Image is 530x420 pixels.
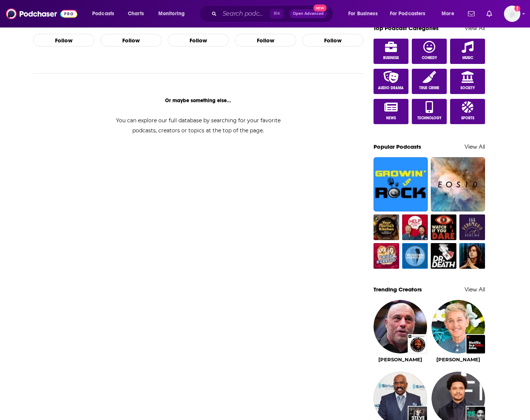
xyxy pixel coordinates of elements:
[374,286,422,293] a: Trending Creators
[504,6,520,22] img: User Profile
[153,8,194,20] button: open menu
[436,8,463,20] button: open menu
[33,97,363,104] div: Or maybe something else...
[431,243,456,269] img: Dr. Death
[158,9,185,19] span: Monitoring
[390,9,426,19] span: For Podcasters
[123,8,148,20] a: Charts
[450,99,485,124] a: Sports
[465,286,485,293] a: View All
[402,214,428,240] img: Help I Sexted My Boss
[459,214,485,240] img: The Penumbra Podcast
[374,69,408,94] a: Audio Drama
[293,12,324,16] span: Open Advanced
[206,5,340,22] div: Search podcasts, credits, & more...
[484,7,495,20] a: Show notifications dropdown
[374,99,408,124] a: News
[374,143,421,150] a: Popular Podcasts
[431,157,485,211] img: EOS 10
[348,9,378,19] span: For Business
[374,243,399,269] img: Grief Burrito Gaming Podcast
[385,8,436,20] button: open menu
[461,116,474,120] span: Sports
[313,4,327,12] span: New
[459,243,485,269] img: Cryptocurrency for Beginners: with Crypto Casey
[450,69,485,94] a: Society
[374,300,427,353] img: Joe Rogan
[412,69,447,94] a: True Crime
[465,143,485,150] a: View All
[92,9,114,19] span: Podcasts
[378,86,404,90] span: Audio Drama
[462,56,473,60] span: Music
[128,9,144,19] span: Charts
[402,243,428,269] img: Wooden Overcoats
[374,25,439,32] a: Top Podcast Categories
[168,34,229,46] button: Follow
[466,335,485,353] img: Netflix Is A Daily Joke
[33,34,94,46] button: Follow
[460,86,475,90] span: Society
[450,39,485,64] a: Music
[408,335,427,353] img: The Joe Rogan Experience
[465,7,478,20] a: Show notifications dropdown
[442,9,454,19] span: More
[504,6,520,22] span: Logged in as HannahCR
[87,8,124,20] button: open menu
[270,9,284,19] span: ⌘ K
[374,214,399,240] img: Your Mama’s Kitchen
[412,39,447,64] a: Comedy
[386,116,396,120] span: News
[465,25,485,32] a: View All
[374,157,428,211] img: Growin' Up Rock
[383,56,399,60] span: Business
[514,6,520,12] svg: Add a profile image
[412,99,447,124] a: Technology
[343,8,387,20] button: open menu
[378,356,422,362] a: Joe Rogan
[302,34,363,46] button: Follow
[235,34,296,46] button: Follow
[431,214,456,240] img: Watch If You Dare
[107,116,290,136] div: You can explore our full database by searching for your favorite podcasts, creators or topics at ...
[504,6,520,22] button: Show profile menu
[100,34,162,46] button: Follow
[290,9,327,18] button: Open AdvancedNew
[432,300,485,353] img: Ellen DeGeneres
[374,39,408,64] a: Business
[419,86,439,90] span: True Crime
[417,116,442,120] span: Technology
[220,8,270,20] input: Search podcasts, credits, & more...
[6,7,77,21] img: Podchaser - Follow, Share and Rate Podcasts
[436,356,480,362] a: Ellen DeGeneres
[422,56,437,60] span: Comedy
